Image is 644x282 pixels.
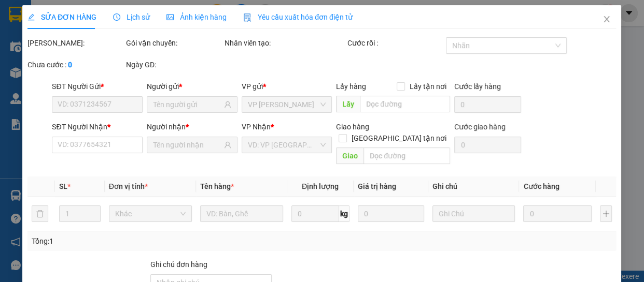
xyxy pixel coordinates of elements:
[432,205,515,222] input: Ghi Chú
[428,176,520,197] th: Ghi chú
[244,13,353,21] span: Yêu cầu xuất hóa đơn điện tử
[347,37,444,49] div: Cước rồi :
[455,96,522,113] input: Cước lấy hàng
[242,123,271,131] span: VP Nhận
[455,82,501,91] label: Cước lấy hàng
[32,235,249,247] div: Tổng: 1
[337,147,364,164] span: Giao
[115,206,186,221] span: Khác
[244,13,252,22] img: icon
[27,37,124,49] div: [PERSON_NAME]:
[524,182,559,190] span: Cước hàng
[147,81,238,92] div: Người gửi
[337,96,360,112] span: Lấy
[52,81,143,92] div: SĐT Người Gửi
[27,13,35,21] span: edit
[52,121,143,132] div: SĐT Người Nhận
[364,147,451,164] input: Dọc đường
[360,96,451,112] input: Dọc đường
[200,182,234,190] span: Tên hàng
[600,205,612,222] button: plus
[337,82,367,91] span: Lấy hàng
[153,99,222,110] input: Tên người gửi
[339,205,349,222] span: kg
[27,59,124,70] div: Chưa cước :
[302,182,339,190] span: Định lượng
[126,59,222,70] div: Ngày GD:
[225,37,345,49] div: Nhân viên tạo:
[224,101,231,108] span: user
[68,61,72,69] b: 0
[347,132,451,144] span: [GEOGRAPHIC_DATA] tận nơi
[153,139,222,151] input: Tên người nhận
[27,13,96,21] span: SỬA ĐƠN HÀNG
[167,13,227,21] span: Ảnh kiện hàng
[593,5,622,34] button: Close
[147,121,238,132] div: Người nhận
[603,15,611,23] span: close
[200,205,283,222] input: VD: Bàn, Ghế
[114,13,150,21] span: Lịch sử
[224,141,231,149] span: user
[358,205,424,222] input: 0
[114,13,121,21] span: clock-circle
[405,81,451,92] span: Lấy tận nơi
[455,123,506,131] label: Cước giao hàng
[167,13,174,21] span: picture
[358,182,396,190] span: Giá trị hàng
[455,137,522,153] input: Cước giao hàng
[524,205,592,222] input: 0
[248,97,326,112] span: VP Minh Hưng
[151,260,208,269] label: Ghi chú đơn hàng
[59,182,67,190] span: SL
[109,182,148,190] span: Đơn vị tính
[242,81,332,92] div: VP gửi
[32,205,48,222] button: delete
[126,37,222,49] div: Gói vận chuyển:
[337,123,370,131] span: Giao hàng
